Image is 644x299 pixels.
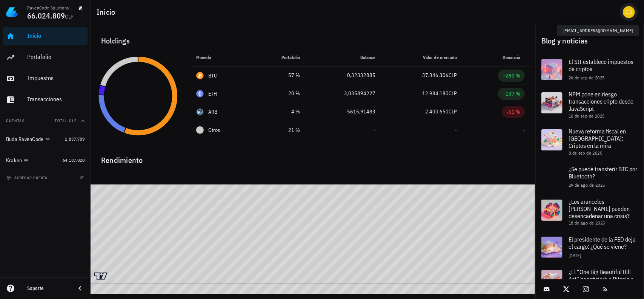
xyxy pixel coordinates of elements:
div: ARB [208,108,218,116]
span: ¿Los aranceles [PERSON_NAME] pueden desencadenar una crisis? [569,198,630,220]
a: Portafolio [3,48,88,67]
span: 2.400.650 [425,108,449,115]
button: CuentasTotal CLP [3,112,88,130]
div: BTC [208,72,217,79]
a: ¿Los aranceles [PERSON_NAME] pueden desencadenar una crisis? 18 de ago de 2025 [535,194,644,231]
th: Valor de mercado [381,48,463,67]
div: Rendimiento [95,148,531,166]
div: Kraken [6,157,22,164]
div: 4 % [259,108,300,116]
span: CLP [449,90,457,97]
span: 29 de ago de 2025 [569,182,605,188]
button: agregar cuenta [5,174,51,181]
span: [DATE] [569,253,581,258]
div: Inicio [27,32,85,39]
div: Blog y noticias [535,29,644,53]
span: 66.024.809 [27,11,65,21]
span: 18 de ago de 2025 [569,220,605,226]
span: agregar cuenta [8,175,48,180]
span: CLP [65,13,74,20]
th: Balance [306,48,381,67]
a: ¿Se puede transferir BTC por Bluetooth? 29 de ago de 2025 [535,160,644,194]
a: Nueva reforma fiscal en [GEOGRAPHIC_DATA]: Criptos en la mira 8 de sep de 2025 [535,123,644,160]
h1: Inicio [97,6,118,18]
div: Transacciones [27,96,85,103]
span: - [373,127,375,133]
a: Impuestos [3,70,88,88]
span: Nueva reforma fiscal en [GEOGRAPHIC_DATA]: Criptos en la mira [569,127,626,149]
div: 3,035894227 [312,90,375,98]
a: El presidente de la FED deja el cargo: ¿Qué se viene? [DATE] [535,231,644,264]
div: 57 % [259,71,300,79]
span: CLP [449,72,457,79]
a: Transacciones [3,91,88,109]
div: ETH [208,90,217,98]
span: 8 de sep de 2025 [569,150,602,156]
span: Total CLP [55,118,77,123]
a: Buda RavenCode 1.837.789 [3,130,88,148]
span: Ganancia [503,54,525,60]
div: ETH-icon [196,90,204,98]
a: El SII establece impuestos de criptos 26 de sep de 2025 [535,53,644,86]
div: +280 % [503,72,520,79]
span: Otros [208,126,220,134]
span: 37.346.306 [422,72,449,79]
div: 20 % [259,90,300,98]
span: - [523,127,525,133]
div: Impuestos [27,74,85,82]
th: Moneda [190,48,253,67]
span: El SII establece impuestos de criptos [569,58,633,73]
div: RavenCode Solutions SpA [27,5,75,11]
div: Buda RavenCode [6,136,44,143]
a: Kraken 64.187.020 [3,151,88,169]
div: ARB-icon [196,108,204,116]
div: BTC-icon [196,72,204,79]
div: 21 % [259,126,300,134]
a: Charting by TradingView [94,273,108,280]
span: 1.837.789 [65,136,85,142]
th: Portafolio [253,48,306,67]
div: avatar [623,6,635,18]
div: Portafolio [27,53,85,60]
span: 12.984.180 [422,90,449,97]
div: Holdings [95,29,531,53]
a: Inicio [3,27,88,45]
div: Soporte [27,285,69,291]
div: -51 % [507,108,520,116]
a: NPM pone en riesgo transacciones cripto desde JavaScript 10 de sep de 2025 [535,86,644,123]
span: ¿Se puede transferir BTC por Bluetooth? [569,165,637,180]
span: 64.187.020 [63,157,85,163]
div: +137 % [503,90,520,98]
img: LedgiFi [6,6,18,18]
div: 5615,91483 [312,108,375,116]
span: El presidente de la FED deja el cargo: ¿Qué se viene? [569,235,636,250]
span: - [455,127,457,133]
span: CLP [449,108,457,115]
span: 10 de sep de 2025 [569,113,605,119]
span: NPM pone en riesgo transacciones cripto desde JavaScript [569,90,633,112]
span: 26 de sep de 2025 [569,75,605,81]
div: 0,32332885 [312,71,375,79]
